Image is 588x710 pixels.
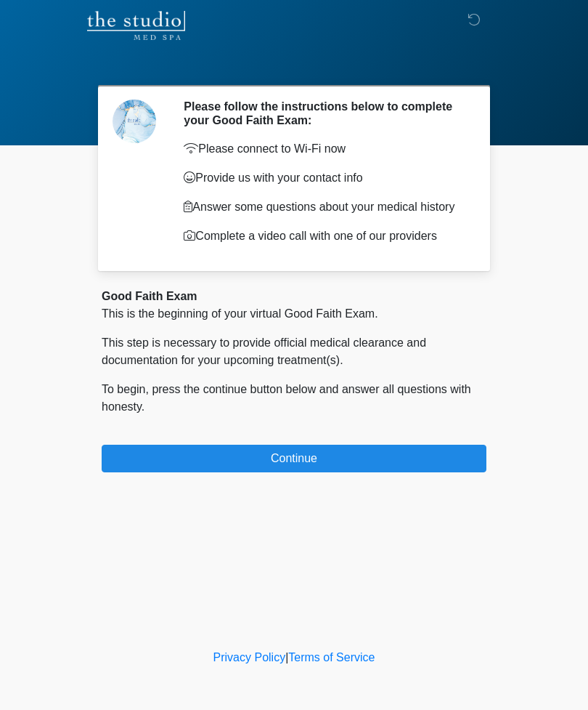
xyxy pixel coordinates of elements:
[184,140,465,158] p: Please connect to Wi-Fi now
[184,100,465,127] h2: Please follow the instructions below to complete your Good Faith Exam:
[102,445,486,472] button: Continue
[87,11,185,40] img: The Studio Med Spa Logo
[113,100,156,143] img: Agent Avatar
[184,227,465,245] p: Complete a video call with one of our providers
[91,52,497,79] h1: ‎ ‎
[102,381,486,416] p: To begin, press the continue button below and answer all questions with honesty.
[102,334,486,369] p: This step is necessary to provide official medical clearance and documentation for your upcoming ...
[102,288,486,305] div: Good Faith Exam
[184,169,465,187] p: Provide us with your contact info
[184,198,465,216] p: Answer some questions about your medical history
[285,651,288,663] a: |
[288,651,375,663] a: Terms of Service
[102,305,486,323] p: This is the beginning of your virtual Good Faith Exam.
[213,651,286,663] a: Privacy Policy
